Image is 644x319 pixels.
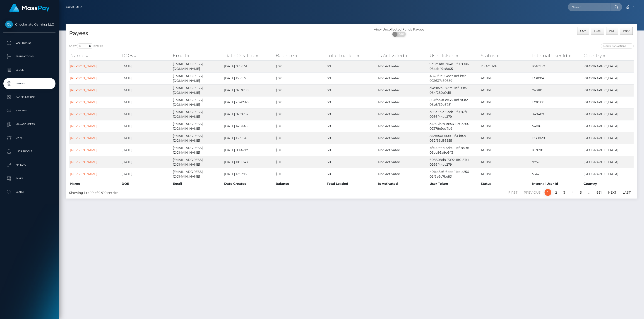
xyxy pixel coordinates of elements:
[591,27,604,35] button: Excel
[582,156,634,168] td: [GEOGRAPHIC_DATA]
[172,180,223,187] th: Email
[223,51,274,60] th: Date Created: activate to sort column ascending
[5,175,54,182] p: Taxes
[568,3,610,11] input: Search...
[377,156,428,168] td: Not Activated
[274,144,326,156] td: $0.0
[326,51,377,60] th: Total Loaded: activate to sort column ascending
[428,168,480,180] td: 401ca8a6-6bbe-11ee-a256-02f6a6e7be83
[3,146,55,157] a: User Profile
[377,51,428,60] th: Is Activated: activate to sort column ascending
[223,84,274,96] td: [DATE] 02:36:39
[582,120,634,132] td: [GEOGRAPHIC_DATA]
[3,105,55,116] a: Batches
[395,32,406,37] span: OFF
[120,168,172,180] td: [DATE]
[223,156,274,168] td: [DATE] 10:50:43
[601,43,634,49] input: Search transactions
[70,112,97,116] a: [PERSON_NAME]
[66,2,83,12] a: Customers
[120,84,172,96] td: [DATE]
[377,108,428,120] td: Not Activated
[428,84,480,96] td: d7c9c2e5-727c-11ef-99e7-064f280b9d11
[594,29,601,33] span: Excel
[69,189,300,195] div: Showing 1 to 10 of 9,910 entries
[609,29,615,33] span: PDF
[5,107,54,114] p: Batches
[569,189,576,196] a: 4
[480,132,531,144] td: ACTIVE
[274,180,326,187] th: Balance
[69,29,348,37] h4: Payees
[531,168,582,180] td: 5342
[326,144,377,156] td: $0
[377,144,428,156] td: Not Activated
[606,27,618,35] button: PDF
[531,51,582,60] th: Internal User Id: activate to sort column ascending
[582,60,634,72] td: [GEOGRAPHIC_DATA]
[172,120,223,132] td: [EMAIL_ADDRESS][DOMAIN_NAME]
[274,84,326,96] td: $0.0
[377,132,428,144] td: Not Activated
[326,60,377,72] td: $0
[120,180,172,187] th: DOB
[582,72,634,84] td: [GEOGRAPHIC_DATA]
[274,51,326,60] th: Balance: activate to sort column ascending
[531,60,582,72] td: 1040952
[172,132,223,144] td: [EMAIL_ADDRESS][DOMAIN_NAME]
[480,168,531,180] td: ACTIVE
[3,64,55,76] a: Ledger
[172,60,223,72] td: [EMAIL_ADDRESS][DOMAIN_NAME]
[480,96,531,108] td: ACTIVE
[3,132,55,143] a: Links
[377,96,428,108] td: Not Activated
[480,180,531,187] th: Status
[120,156,172,168] td: [DATE]
[428,132,480,144] td: 55281501-506f-11f0-bf09-062f66d36555
[223,168,274,180] td: [DATE] 17:52:15
[274,60,326,72] td: $0.0
[5,162,54,168] p: API Keys
[620,27,633,35] button: Print
[9,4,50,12] img: MassPay Logo
[480,120,531,132] td: ACTIVE
[5,94,54,101] p: Cancellations
[3,159,55,171] a: API Keys
[172,144,223,156] td: [EMAIL_ADDRESS][DOMAIN_NAME]
[326,72,377,84] td: $0
[377,180,428,187] th: Is Activated
[70,136,97,140] a: [PERSON_NAME]
[70,76,97,80] a: [PERSON_NAME]
[623,29,630,33] span: Print
[70,160,97,164] a: [PERSON_NAME]
[274,156,326,168] td: $0.0
[326,84,377,96] td: $0
[120,132,172,144] td: [DATE]
[3,173,55,184] a: Taxes
[223,132,274,144] td: [DATE] 13:19:14
[326,120,377,132] td: $0
[172,168,223,180] td: [EMAIL_ADDRESS][DOMAIN_NAME]
[428,72,480,84] td: 4828f9a0-7de7-11ef-bffc-023637c80859
[70,148,97,152] a: [PERSON_NAME]
[70,172,97,176] a: [PERSON_NAME]
[172,96,223,108] td: [EMAIL_ADDRESS][DOMAIN_NAME]
[545,189,551,196] a: 1
[582,51,634,60] th: Country: activate to sort column ascending
[428,120,480,132] td: 34897b29-a854-11ef-a260-02378e9ea7b9
[77,43,94,49] select: Showentries
[326,156,377,168] td: $0
[120,51,172,60] th: DOB: activate to sort column descending
[582,168,634,180] td: [GEOGRAPHIC_DATA]
[70,124,97,128] a: [PERSON_NAME]
[120,60,172,72] td: [DATE]
[5,80,54,87] p: Payees
[377,72,428,84] td: Not Activated
[172,156,223,168] td: [EMAIL_ADDRESS][DOMAIN_NAME]
[70,64,97,68] a: [PERSON_NAME]
[172,84,223,96] td: [EMAIL_ADDRESS][DOMAIN_NAME]
[5,189,54,195] p: Search
[69,51,120,60] th: Name: activate to sort column ascending
[3,119,55,130] a: Manage Users
[223,96,274,108] td: [DATE] 20:47:46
